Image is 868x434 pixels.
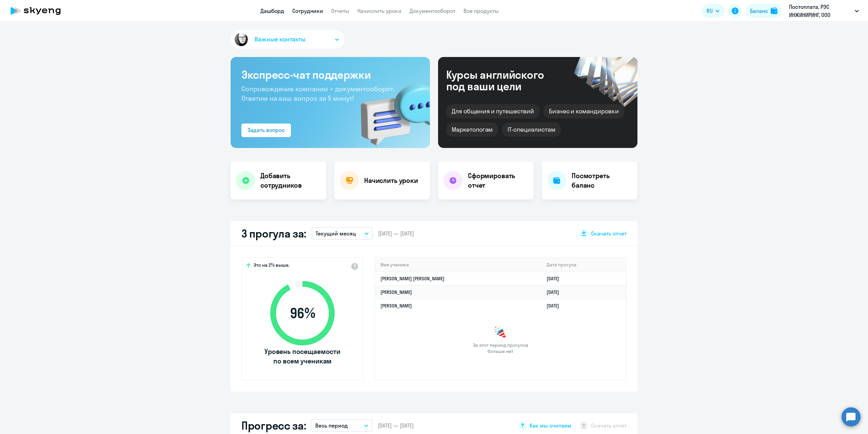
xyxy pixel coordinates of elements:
a: Начислить уроки [357,7,401,14]
span: 96 % [263,305,341,321]
p: Текущий месяц [316,229,356,238]
h2: 3 прогула за: [241,227,306,240]
th: Дата прогула [541,258,626,272]
a: Отчеты [331,7,349,14]
button: Постоплата, РЭС ИНЖИНИРИНГ, ООО [786,3,862,19]
span: Важные контакты [255,35,305,44]
div: Маркетологам [446,122,498,137]
p: Постоплата, РЭС ИНЖИНИРИНГ, ООО [789,3,852,19]
span: За этот период прогулов больше нет [472,342,529,354]
a: [DATE] [547,276,565,282]
button: Задать вопрос [241,124,291,137]
a: [PERSON_NAME] [380,289,412,295]
h4: Добавить сотрудников [260,171,321,190]
a: [DATE] [547,289,565,295]
a: Все продукты [463,7,499,14]
div: Курсы английского под ваши цели [446,69,562,92]
span: [DATE] — [DATE] [378,230,414,237]
a: [DATE] [547,303,565,309]
span: Скачать отчет [591,230,627,237]
div: Для общения и путешествий [446,104,539,118]
img: avatar [233,32,249,48]
p: Весь период [315,421,348,430]
button: Важные контакты [231,30,344,49]
a: [PERSON_NAME] [380,303,412,309]
h4: Посмотреть баланс [572,171,632,190]
div: Баланс [750,7,768,15]
span: Уровень посещаемости по всем ученикам [263,347,341,366]
span: [DATE] — [DATE] [378,422,414,429]
span: Сопровождение компании + документооборот. Ответим на ваш вопрос за 5 минут! [241,84,395,102]
button: Текущий месяц [312,227,373,240]
img: balance [771,7,777,14]
a: Дашборд [260,7,284,14]
th: Имя ученика [375,258,541,272]
div: IT-специалистам [502,122,560,137]
a: Сотрудники [292,7,323,14]
button: Балансbalance [746,4,782,18]
a: [PERSON_NAME] [PERSON_NAME] [380,276,445,282]
h3: Экспресс-чат поддержки [241,68,419,81]
div: Задать вопрос [248,126,285,134]
span: RU [707,7,713,15]
img: bg-img [351,72,430,148]
h4: Сформировать отчет [468,171,528,190]
a: Документооборот [410,7,455,14]
img: congrats [494,326,507,339]
span: Как мы считаем [530,422,571,429]
h4: Начислить уроки [364,176,418,185]
h2: Прогресс за: [241,419,306,432]
div: Бизнес и командировки [544,104,624,118]
button: RU [702,4,724,18]
button: Весь период [311,419,372,432]
span: Это на 2% выше, [254,262,290,270]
